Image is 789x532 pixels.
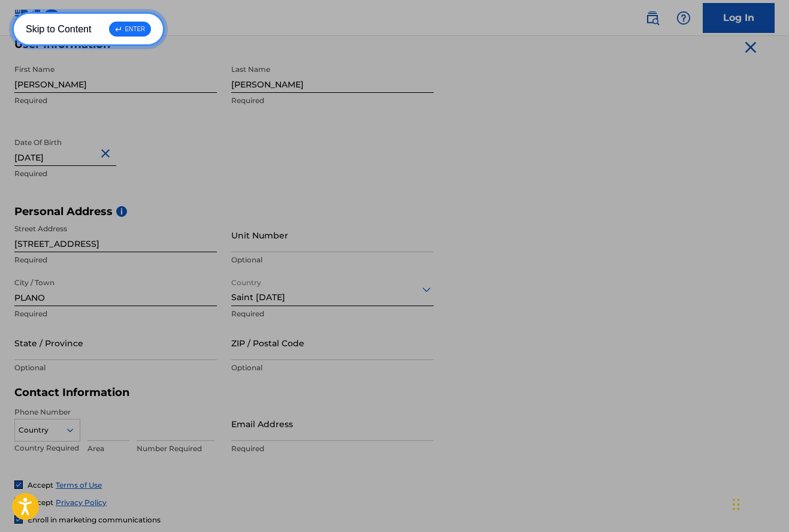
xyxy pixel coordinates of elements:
[98,135,116,172] button: Close
[14,443,80,454] p: Country Required
[231,95,434,106] p: Required
[14,205,775,219] h5: Personal Address
[56,480,102,489] a: Terms of Use
[14,386,434,400] h5: Contact Information
[231,443,434,454] p: Required
[231,362,434,373] p: Optional
[741,38,760,57] img: close
[14,362,217,373] p: Optional
[231,255,434,265] p: Optional
[729,474,789,532] iframe: Chat Widget
[672,6,696,30] div: Help
[87,443,129,454] p: Area
[14,168,217,179] p: Required
[116,206,127,217] span: i
[14,255,217,265] p: Required
[28,498,53,507] span: Accept
[137,443,214,454] p: Number Required
[703,3,775,33] a: Log In
[15,516,22,523] img: checkbox
[14,38,434,52] h5: User Information
[231,270,261,288] label: Country
[231,274,434,304] div: Saint [DATE]
[28,515,161,524] span: Enroll in marketing communications
[645,11,660,25] img: search
[640,6,664,30] a: Public Search
[733,486,740,522] div: Drag
[231,309,434,319] p: Required
[28,480,53,489] span: Accept
[14,309,217,319] p: Required
[14,95,217,106] p: Required
[14,9,61,26] img: MLC Logo
[56,498,107,507] a: Privacy Policy
[676,11,691,25] img: help
[15,481,22,488] img: checkbox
